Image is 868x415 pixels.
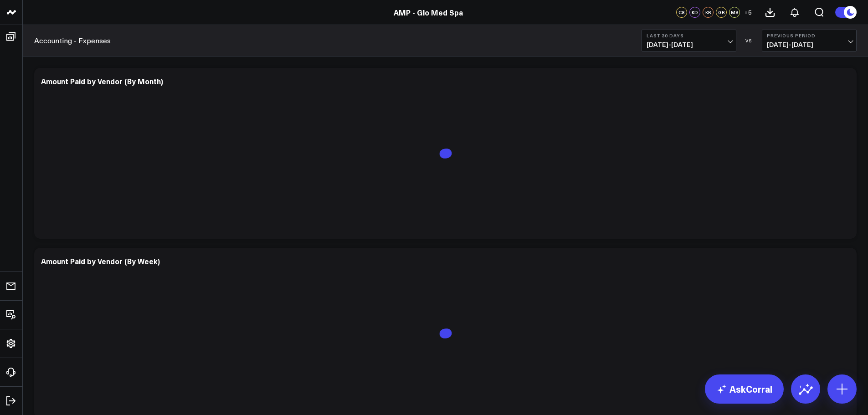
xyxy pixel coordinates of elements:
[676,7,687,18] div: CS
[647,33,731,38] b: Last 30 Days
[647,41,731,48] span: [DATE] - [DATE]
[762,30,857,51] button: Previous Period[DATE]-[DATE]
[741,38,757,43] div: VS
[689,7,700,18] div: KD
[642,30,736,51] button: Last 30 Days[DATE]-[DATE]
[729,7,740,18] div: MS
[705,374,784,404] a: AskCorral
[41,76,163,86] div: Amount Paid by Vendor (By Month)
[742,7,753,18] button: +5
[767,33,852,38] b: Previous Period
[716,7,727,18] div: GR
[744,9,752,15] span: + 5
[34,36,111,46] a: Accounting - Expenses
[703,7,714,18] div: KR
[394,7,463,17] a: AMP - Glo Med Spa
[41,256,160,266] div: Amount Paid by Vendor (By Week)
[767,41,852,48] span: [DATE] - [DATE]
